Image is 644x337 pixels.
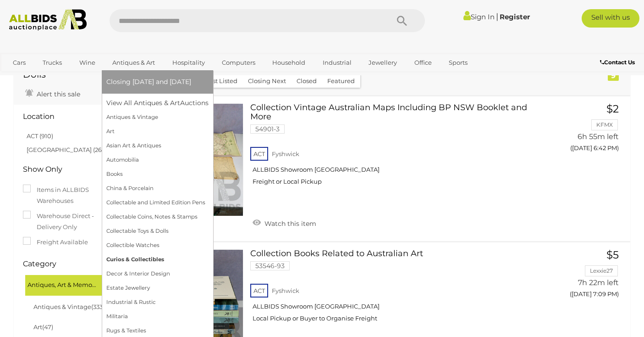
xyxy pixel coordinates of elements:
a: Watch this item [250,216,319,230]
a: Cars [7,55,32,70]
span: $5 [606,248,619,261]
a: [GEOGRAPHIC_DATA] [7,70,84,85]
label: Warehouse Direct - Delivery Only [23,211,114,232]
button: Closing Next [242,74,292,88]
h4: Show Only [23,165,97,174]
a: Collection Books Related to Australian Art 53546-93 ACT Fyshwick ALLBIDS Showroom [GEOGRAPHIC_DAT... [257,249,539,330]
a: [GEOGRAPHIC_DATA] (266) [27,146,107,153]
a: Contact Us [600,57,637,67]
a: Art(47) [33,323,53,331]
a: Register [500,12,530,21]
a: Antiques & Vintage(333) [33,303,105,310]
a: Industrial [317,55,358,70]
span: (47) [42,323,53,331]
img: Allbids.com.au [5,9,91,31]
a: Hospitality [166,55,211,70]
a: Antiques & Art [106,55,161,70]
div: 9 [608,71,619,81]
a: Jewellery [363,55,403,70]
a: Office [408,55,438,70]
a: Sell with us [582,9,639,28]
a: $2 KFMX 6h 55m left ([DATE] 6:42 PM) [553,103,621,157]
a: Household [266,55,311,70]
a: Trucks [37,55,68,70]
button: Closed [291,74,322,88]
a: Collection Vintage Australian Maps Including BP NSW Booklet and More 54901-3 ACT Fyshwick ALLBIDS... [257,103,539,193]
h4: Location [23,112,97,121]
button: Just Listed [200,74,243,88]
a: $5 Lexxie27 7h 22m left ([DATE] 7:09 PM) [553,249,621,303]
b: Contact Us [600,59,635,66]
a: Computers [216,55,261,70]
h4: Category [23,260,97,268]
h1: Collectable Toys & Dolls [23,59,114,79]
a: Wine [73,55,101,70]
a: Alert this sale [23,86,83,100]
span: (333) [91,303,105,310]
a: Sign In [463,12,495,21]
span: Watch this item [262,219,316,228]
span: Alert this sale [34,90,80,98]
a: Sports [443,55,473,70]
button: Search [379,9,425,32]
span: Antiques, Art & Memorabilia [28,277,96,290]
a: ACT (910) [27,132,53,140]
label: Items in ALLBIDS Warehouses [23,185,114,206]
button: Featured [322,74,360,88]
span: $2 [606,102,619,115]
span: | [496,11,498,22]
label: Freight Available [23,237,88,247]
